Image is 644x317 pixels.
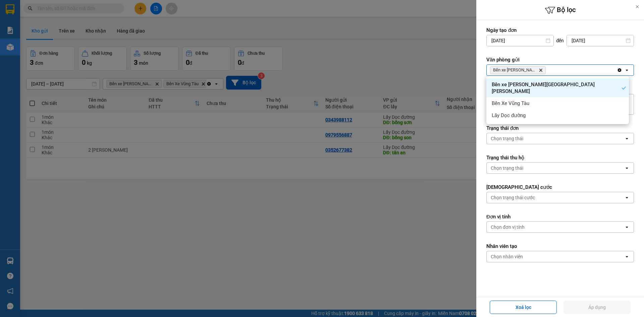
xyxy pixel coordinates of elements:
[486,27,634,34] label: Ngày tạo đơn
[486,184,634,191] label: [DEMOGRAPHIC_DATA] cước
[493,67,536,73] span: Bến xe Quảng Ngãi
[486,125,634,131] label: Trạng thái đơn
[476,5,644,15] h6: Bộ lọc
[486,154,634,161] label: Trạng thái thu hộ
[486,213,634,220] label: Đơn vị tính
[491,135,523,142] div: Chọn trạng thái
[491,165,523,171] div: Chọn trạng thái
[486,76,629,124] ul: Menu
[490,66,546,74] span: Bến xe Quảng Ngãi, close by backspace
[624,136,630,141] svg: open
[547,67,548,73] input: Selected Bến xe Quảng Ngãi.
[491,194,535,201] div: Chọn trạng thái cước
[567,35,634,46] input: Select a date.
[486,243,634,250] label: Nhân viên tạo
[492,81,622,95] span: Bến xe [PERSON_NAME][GEOGRAPHIC_DATA][PERSON_NAME]
[624,195,630,200] svg: open
[487,35,553,46] input: Select a date.
[624,165,630,171] svg: open
[486,56,634,63] label: Văn phòng gửi
[491,224,525,230] div: Chọn đơn vị tính
[539,68,543,72] svg: Delete
[563,301,631,314] button: Áp dụng
[492,100,529,107] span: Bến Xe Vũng Tàu
[624,67,630,73] svg: open
[617,67,622,73] svg: Clear all
[491,253,523,260] div: Chọn nhân viên
[624,224,630,230] svg: open
[624,254,630,259] svg: open
[490,301,557,314] button: Xoá lọc
[492,112,526,119] span: Lấy Dọc đường
[556,37,564,44] span: đến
